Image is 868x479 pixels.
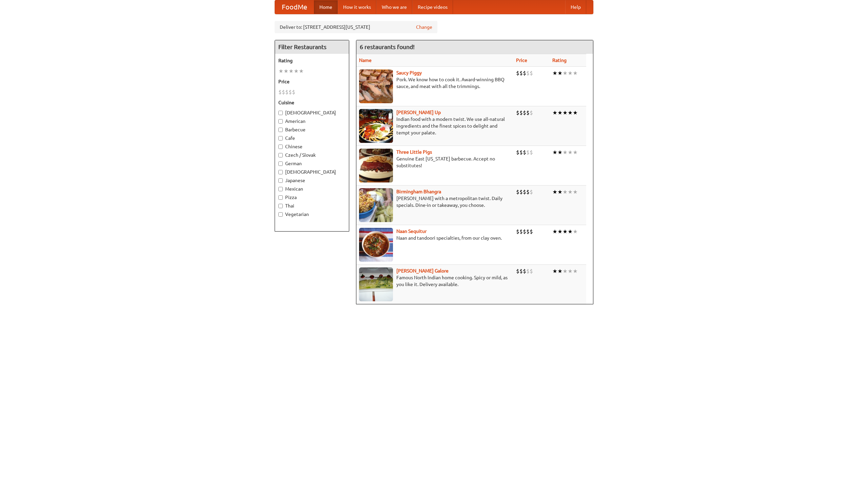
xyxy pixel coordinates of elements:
[278,109,346,116] label: [DEMOGRAPHIC_DATA]
[526,149,530,156] li: $
[278,169,346,175] label: [DEMOGRAPHIC_DATA]
[359,109,393,143] img: curryup.jpg
[275,21,437,33] div: Deliver to: [STREET_ADDRESS][US_STATE]
[530,228,533,235] li: $
[416,24,432,30] a: Change
[396,268,449,274] a: [PERSON_NAME] Galore
[359,235,511,241] p: Naan and tandoori specialties, from our clay oven.
[376,0,412,14] a: Who we are
[557,267,563,275] li: ★
[552,69,557,77] li: ★
[359,149,393,182] img: littlepigs.jpg
[396,149,432,155] a: Three Little Pigs
[278,204,283,208] input: Thai
[359,267,393,301] img: currygalore.jpg
[530,188,533,196] li: $
[278,152,346,158] label: Czech / Slovak
[396,228,427,234] a: Naan Sequitur
[359,58,372,63] a: Name
[568,69,573,77] li: ★
[519,228,523,235] li: $
[278,178,283,183] input: Japanese
[278,202,346,209] label: Thai
[278,128,283,132] input: Barbecue
[294,67,299,75] li: ★
[278,187,283,191] input: Mexican
[278,186,346,192] label: Mexican
[552,109,557,116] li: ★
[523,267,526,275] li: $
[519,109,523,116] li: $
[563,267,568,275] li: ★
[568,228,573,235] li: ★
[278,170,283,174] input: [DEMOGRAPHIC_DATA]
[557,109,563,116] li: ★
[523,69,526,77] li: $
[283,67,289,75] li: ★
[278,88,282,96] li: $
[516,228,519,235] li: $
[396,70,422,75] a: Saucy Piggy
[557,69,563,77] li: ★
[557,188,563,196] li: ★
[359,188,393,222] img: bhangra.jpg
[516,267,519,275] li: $
[278,160,346,167] label: German
[552,228,557,235] li: ★
[526,69,530,77] li: $
[278,135,346,141] label: Cafe
[359,228,393,262] img: naansequitur.jpg
[573,69,578,77] li: ★
[278,177,346,184] label: Japanese
[292,88,295,96] li: $
[568,188,573,196] li: ★
[278,194,346,201] label: Pizza
[278,118,346,125] label: American
[557,228,563,235] li: ★
[359,155,511,169] p: Genuine East [US_STATE] barbecue. Accept no substitutes!
[275,40,349,54] h4: Filter Restaurants
[359,69,393,103] img: saucy.jpg
[359,274,511,288] p: Famous North Indian home cooking. Spicy or mild, as you like it. Delivery available.
[278,153,283,157] input: Czech / Slovak
[278,136,283,140] input: Cafe
[516,109,519,116] li: $
[563,228,568,235] li: ★
[412,0,453,14] a: Recipe videos
[278,111,283,115] input: [DEMOGRAPHIC_DATA]
[396,189,441,194] a: Birmingham Bhangra
[563,109,568,116] li: ★
[516,149,519,156] li: $
[526,188,530,196] li: $
[552,58,567,63] a: Rating
[278,126,346,133] label: Barbecue
[523,228,526,235] li: $
[552,267,557,275] li: ★
[275,0,314,14] a: FoodMe
[516,69,519,77] li: $
[396,110,441,115] a: [PERSON_NAME] Up
[285,88,289,96] li: $
[516,188,519,196] li: $
[530,69,533,77] li: $
[359,195,511,209] p: [PERSON_NAME] with a metropolitan twist. Daily specials. Dine-in or takeaway, you choose.
[568,109,573,116] li: ★
[278,212,283,217] input: Vegetarian
[278,143,346,150] label: Chinese
[278,195,283,200] input: Pizza
[573,228,578,235] li: ★
[530,109,533,116] li: $
[568,267,573,275] li: ★
[282,88,285,96] li: $
[573,109,578,116] li: ★
[573,267,578,275] li: ★
[526,109,530,116] li: $
[278,67,283,75] li: ★
[565,0,586,14] a: Help
[338,0,376,14] a: How it works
